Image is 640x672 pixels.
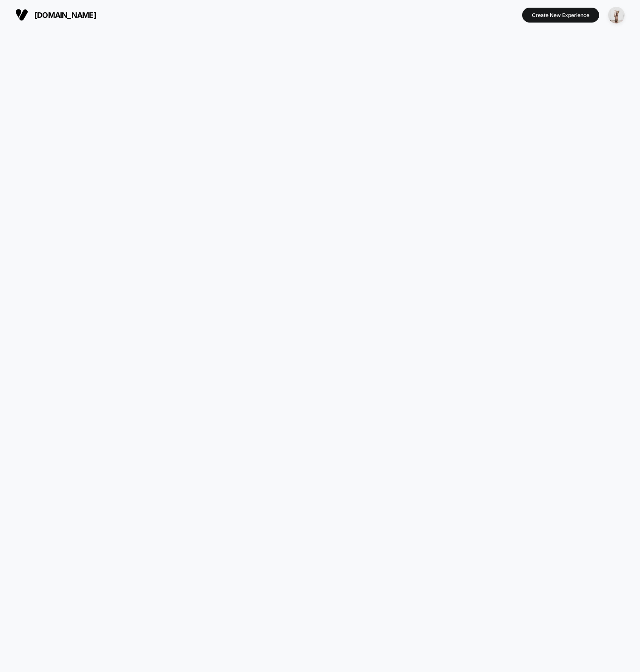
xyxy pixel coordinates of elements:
[606,6,627,24] button: ppic
[34,11,96,20] span: [DOMAIN_NAME]
[15,9,28,21] img: Visually logo
[522,8,599,23] button: Create New Experience
[608,7,625,23] img: ppic
[13,8,99,22] button: [DOMAIN_NAME]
